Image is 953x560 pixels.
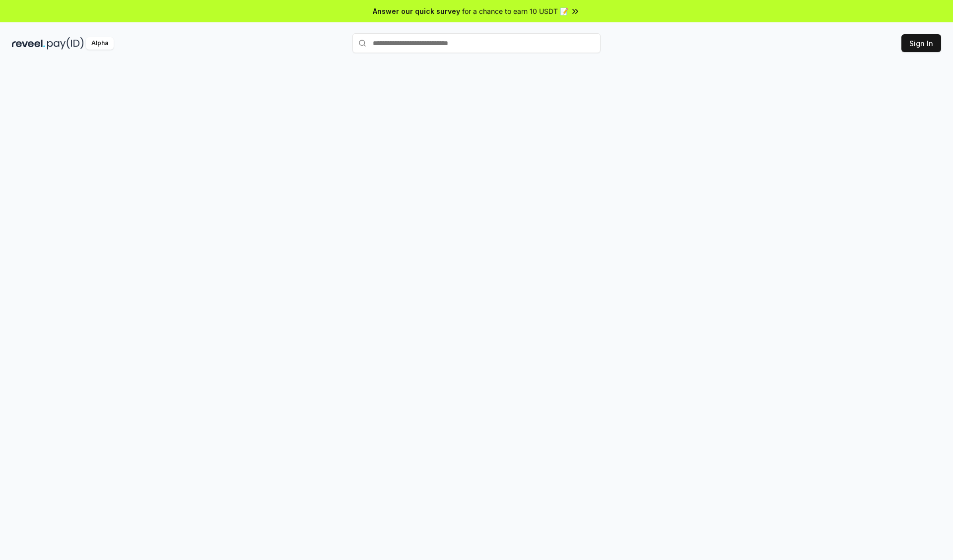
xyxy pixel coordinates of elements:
img: pay_id [47,37,84,50]
span: for a chance to earn 10 USDT 📝 [462,6,568,16]
div: Alpha [86,37,114,50]
img: reveel_dark [12,37,45,50]
span: Answer our quick survey [373,6,460,16]
button: Sign In [901,34,941,52]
